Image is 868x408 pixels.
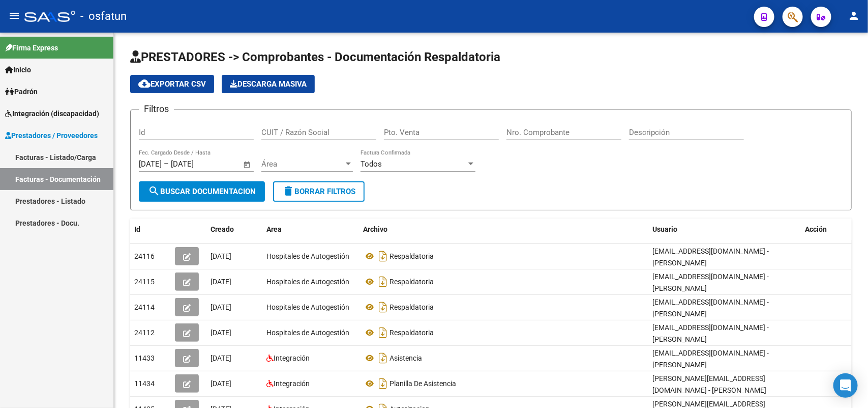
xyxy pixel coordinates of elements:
span: Respaldatoria [390,329,434,337]
span: [PERSON_NAME][EMAIL_ADDRESS][DOMAIN_NAME] - [PERSON_NAME] [652,374,766,394]
span: [EMAIL_ADDRESS][DOMAIN_NAME] - [PERSON_NAME] [652,323,769,343]
span: Padrón [5,86,38,97]
span: Hospitales de Autogestión [266,303,349,311]
i: Descargar documento [376,299,390,315]
datatable-header-cell: Acción [801,219,852,240]
span: 24114 [134,303,155,311]
span: Acción [805,225,827,233]
i: Descargar documento [376,248,390,264]
span: Respaldatoria [390,278,434,286]
span: Id [134,225,140,233]
span: Respaldatoria [390,303,434,311]
button: Descarga Masiva [222,75,315,93]
span: Hospitales de Autogestión [266,329,349,337]
datatable-header-cell: Usuario [648,219,801,240]
span: 11433 [134,354,155,362]
span: Integración [274,354,310,362]
button: Borrar Filtros [273,181,365,202]
span: Borrar Filtros [282,187,355,196]
span: Exportar CSV [138,79,206,89]
span: Prestadores / Proveedores [5,130,98,141]
datatable-header-cell: Area [262,219,359,240]
span: [EMAIL_ADDRESS][DOMAIN_NAME] - [PERSON_NAME] [652,349,769,369]
input: Fecha inicio [139,159,162,169]
span: Planilla De Asistencia [390,379,456,388]
span: Integración [274,379,310,388]
span: [EMAIL_ADDRESS][DOMAIN_NAME] - [PERSON_NAME] [652,298,769,318]
span: Hospitales de Autogestión [266,278,349,286]
span: [DATE] [211,329,231,337]
button: Open calendar [242,159,253,171]
span: Hospitales de Autogestión [266,252,349,260]
span: [EMAIL_ADDRESS][DOMAIN_NAME] - [PERSON_NAME] [652,247,769,267]
i: Descargar documento [376,274,390,290]
span: Creado [211,225,234,233]
span: [DATE] [211,252,231,260]
mat-icon: cloud_download [138,77,151,90]
span: Integración (discapacidad) [5,108,99,119]
span: - osfatun [80,5,127,28]
span: Descarga Masiva [230,79,307,89]
span: Respaldatoria [390,252,434,260]
button: Exportar CSV [130,75,214,93]
app-download-masive: Descarga masiva de comprobantes (adjuntos) [222,75,315,93]
datatable-header-cell: Id [130,219,171,240]
span: Inicio [5,64,31,75]
mat-icon: person [848,10,860,22]
span: Asistencia [390,354,422,362]
span: – [164,159,169,169]
input: Fecha fin [171,159,220,169]
span: Buscar Documentacion [148,187,256,196]
mat-icon: search [148,185,160,197]
i: Descargar documento [376,324,390,341]
span: [EMAIL_ADDRESS][DOMAIN_NAME] - [PERSON_NAME] [652,273,769,292]
i: Descargar documento [376,350,390,366]
span: 24115 [134,278,155,286]
h3: Filtros [139,102,174,116]
span: 11434 [134,379,155,388]
span: 24116 [134,252,155,260]
span: PRESTADORES -> Comprobantes - Documentación Respaldatoria [130,50,500,64]
span: Firma Express [5,42,58,53]
datatable-header-cell: Archivo [359,219,648,240]
span: Área [261,159,344,169]
div: Open Intercom Messenger [833,373,858,398]
span: Todos [361,159,382,169]
span: 24112 [134,329,155,337]
span: Archivo [363,225,387,233]
span: [DATE] [211,303,231,311]
span: Area [266,225,282,233]
button: Buscar Documentacion [139,181,265,202]
mat-icon: menu [8,10,20,22]
span: Usuario [652,225,677,233]
i: Descargar documento [376,375,390,392]
datatable-header-cell: Creado [206,219,262,240]
mat-icon: delete [282,185,294,197]
span: [DATE] [211,379,231,388]
span: [DATE] [211,354,231,362]
span: [DATE] [211,278,231,286]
